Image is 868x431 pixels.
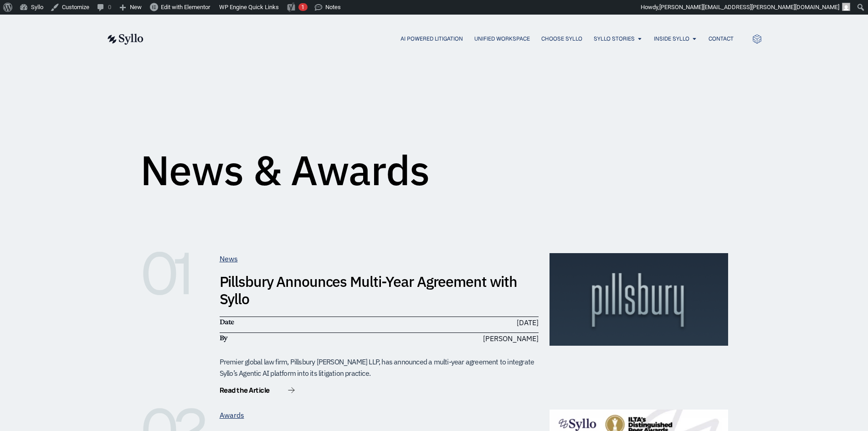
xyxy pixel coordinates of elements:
img: pillsbury [550,253,728,346]
h6: Date [220,317,375,327]
time: [DATE] [517,318,539,327]
a: Awards [220,410,244,420]
span: [PERSON_NAME] [483,333,539,344]
a: Pillsbury Announces Multi-Year Agreement with Syllo [220,272,518,308]
a: Read the Article [220,387,295,396]
a: Contact [709,35,734,43]
div: Premier global law firm, Pillsbury [PERSON_NAME] LLP, has announced a multi-year agreement to int... [220,356,539,379]
a: AI Powered Litigation [401,35,463,43]
a: Syllo Stories [594,35,635,43]
h6: By [220,333,375,343]
a: News [220,254,238,263]
h6: 01 [140,253,209,294]
span: 1 [301,4,304,10]
img: syllo [106,34,144,45]
a: Choose Syllo [541,35,582,43]
h1: News & Awards [140,150,430,191]
nav: Menu [162,35,734,43]
span: [PERSON_NAME][EMAIL_ADDRESS][PERSON_NAME][DOMAIN_NAME] [659,4,839,10]
a: Unified Workspace [474,35,530,43]
div: Menu Toggle [162,35,734,43]
span: Read the Article [220,387,270,394]
span: Edit with Elementor [161,4,210,10]
a: Inside Syllo [654,35,689,43]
